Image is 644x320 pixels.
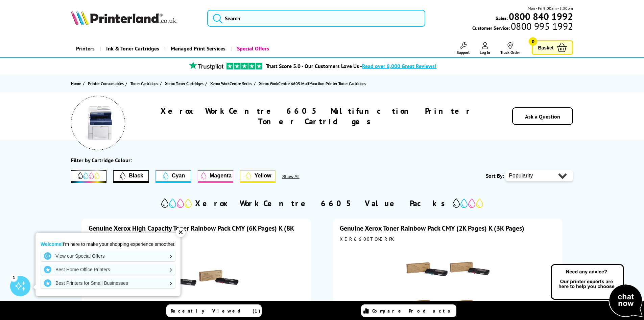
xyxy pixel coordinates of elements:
[186,61,226,70] img: trustpilot rating
[210,173,232,179] span: Magenta
[226,63,262,69] img: trustpilot rating
[210,80,252,87] span: Xerox WorkCentre Series
[41,278,175,289] a: Best Printers for Small Businesses
[509,10,573,23] b: 0800 840 1992
[41,241,175,247] p: I'm here to make your shopping experience smoother.
[145,106,487,127] h1: Xerox WorkCentre 6605 Multifunction Printer Toner Cartridges
[510,23,573,29] span: 0800 995 1992
[71,80,83,87] a: Home
[71,40,100,57] a: Printers
[372,308,454,314] span: Compare Products
[113,170,149,183] button: Filter by Black
[164,40,231,57] a: Managed Print Services
[457,42,470,55] a: Support
[525,113,560,120] a: Ask a Question
[41,241,63,247] strong: Welcome!
[486,172,504,179] span: Sort By:
[71,10,199,26] a: Printerland Logo
[166,304,262,317] a: Recently Viewed (1)
[41,264,175,275] a: Best Home Office Printers
[496,15,508,21] span: Sales:
[500,42,520,55] a: Track Order
[165,80,205,87] a: Xerox Toner Cartridges
[176,228,185,237] div: ✕
[89,245,304,251] div: XER6600HITONERPK
[508,13,573,20] a: 0800 840 1992
[89,224,294,241] a: Genuine Xerox High Capacity Toner Rainbow Pack CMY (6K Pages) K (8K Pages)
[340,224,524,233] a: Genuine Xerox Toner Rainbow Pack CMY (2K Pages) K (3K Pages)
[165,80,204,87] span: Xerox Toner Cartridges
[529,37,537,46] span: 0
[71,10,176,25] img: Printerland Logo
[156,170,191,183] button: Cyan
[195,198,449,209] h2: Xerox WorkCentre 6605 Value Packs
[88,80,124,87] span: Printer Consumables
[538,43,553,52] span: Basket
[106,40,159,57] span: Ink & Toner Cartridges
[130,80,158,87] span: Toner Cartridges
[172,173,185,179] span: Cyan
[549,263,644,319] img: Open Live Chat window
[71,157,132,164] div: Filter by Cartridge Colour:
[10,274,18,281] div: 1
[41,251,175,261] a: View our Special Offers
[480,50,490,55] span: Log In
[231,40,274,57] a: Special Offers
[532,40,573,55] a: Basket 0
[198,170,233,183] button: Magenta
[207,10,425,27] input: Search
[255,173,271,179] span: Yellow
[259,81,366,86] span: Xerox WorkCentre 6605 Multifunction Printer Toner Cartridges
[340,236,555,242] div: XER6600TONERPK
[528,5,573,12] span: Mon - Fri 9:00am - 5:30pm
[130,80,160,87] a: Toner Cartridges
[88,80,125,87] a: Printer Consumables
[480,42,490,55] a: Log In
[129,173,143,179] span: Black
[362,63,436,69] span: Read over 8,000 Great Reviews!
[282,174,318,179] button: Show All
[361,304,456,317] a: Compare Products
[171,308,261,314] span: Recently Viewed (1)
[210,80,254,87] a: Xerox WorkCentre Series
[240,170,276,183] button: Yellow
[266,63,436,69] a: Trust Score 5.0 - Our Customers Love Us -Read over 8,000 Great Reviews!
[472,23,573,31] span: Customer Service:
[100,40,164,57] a: Ink & Toner Cartridges
[81,106,115,140] img: Xerox WorkCentre 6605 Multifunction Printer Toner Cartridges
[457,50,470,55] span: Support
